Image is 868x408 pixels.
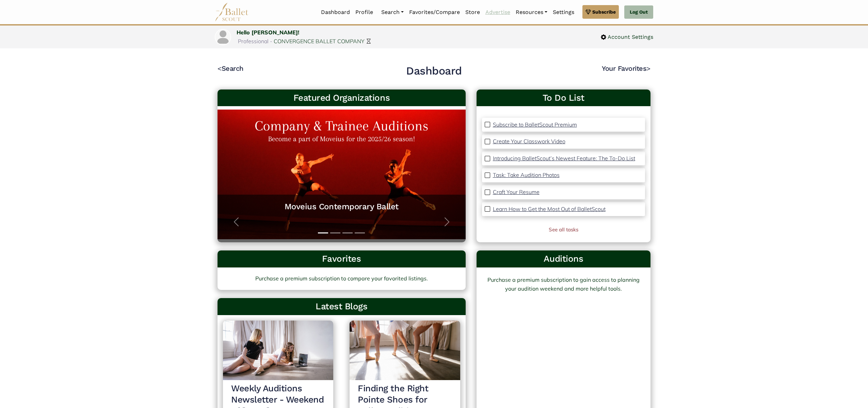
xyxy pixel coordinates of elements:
[224,201,459,212] a: Moveius Contemporary Ballet
[585,8,591,16] img: gem.svg
[353,5,376,19] a: Profile
[238,38,269,45] span: Professional
[602,64,650,72] a: Your Favorites
[223,321,333,380] img: header_image.img
[550,5,577,19] a: Settings
[274,38,365,45] a: CONVERGENCE BALLET COMPANY
[223,253,460,265] h3: Favorites
[237,29,299,36] a: Hello [PERSON_NAME]!
[493,154,635,163] a: Introducing BalletScout’s Newest Feature: The To-Do List
[601,33,653,42] a: Account Settings
[330,229,340,237] button: Slide 2
[493,172,560,178] p: Task: Take Audition Photos
[218,64,222,72] code: <
[350,321,460,380] img: header_image.img
[215,30,230,45] img: profile picture
[493,188,540,197] a: Craft Your Resume
[406,5,463,19] a: Favorites/Compare
[218,64,243,72] a: <Search
[493,206,606,212] p: Learn How to Get the Most Out of BalletScout
[493,121,577,128] p: Subscribe to BalletScout Premium
[549,226,578,233] a: See all tasks
[493,137,565,146] a: Create Your Classwork Video
[582,5,619,19] a: Subscribe
[406,64,462,78] h2: Dashboard
[318,5,353,19] a: Dashboard
[483,5,513,19] a: Advertise
[493,138,565,145] p: Create Your Classwork Video
[493,205,606,214] a: Learn How to Get the Most Out of BalletScout
[342,229,353,237] button: Slide 3
[493,189,540,195] p: Craft Your Resume
[379,5,406,19] a: Search
[513,5,550,19] a: Resources
[223,92,460,104] h3: Featured Organizations
[493,171,560,180] a: Task: Take Audition Photos
[487,276,640,292] a: Purchase a premium subscription to gain access to planning your audition weekend and more helpful...
[355,229,365,237] button: Slide 4
[270,38,272,45] span: -
[624,5,653,19] a: Log Out
[493,155,635,162] p: Introducing BalletScout’s Newest Feature: The To-Do List
[606,33,653,42] span: Account Settings
[223,301,460,312] h3: Latest Blogs
[482,92,645,104] a: To Do List
[463,5,483,19] a: Store
[592,8,616,16] span: Subscribe
[482,253,645,265] h3: Auditions
[493,120,577,129] a: Subscribe to BalletScout Premium
[646,64,650,72] code: >
[218,267,466,290] a: Purchase a premium subscription to compare your favorited listings.
[318,229,328,237] button: Slide 1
